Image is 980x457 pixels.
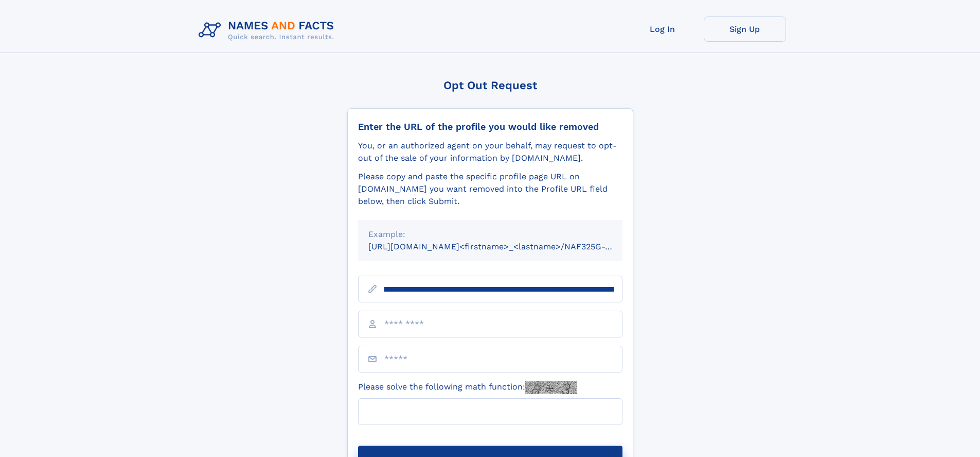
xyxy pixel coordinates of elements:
[358,140,622,164] div: You, or an authorized agent on your behalf, may request to opt-out of the sale of your informatio...
[358,121,622,132] div: Enter the URL of the profile you would like removed
[194,16,343,44] img: Logo Names and Facts
[704,16,786,42] a: Sign Up
[358,381,577,394] label: Please solve the following math function:
[358,171,622,208] div: Please copy and paste the specific profile page URL on [DOMAIN_NAME] you want removed into the Pr...
[368,242,642,251] small: [URL][DOMAIN_NAME]<firstname>_<lastname>/NAF325G-xxxxxxxx
[347,79,633,92] div: Opt Out Request
[368,228,612,241] div: Example:
[621,16,704,42] a: Log In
